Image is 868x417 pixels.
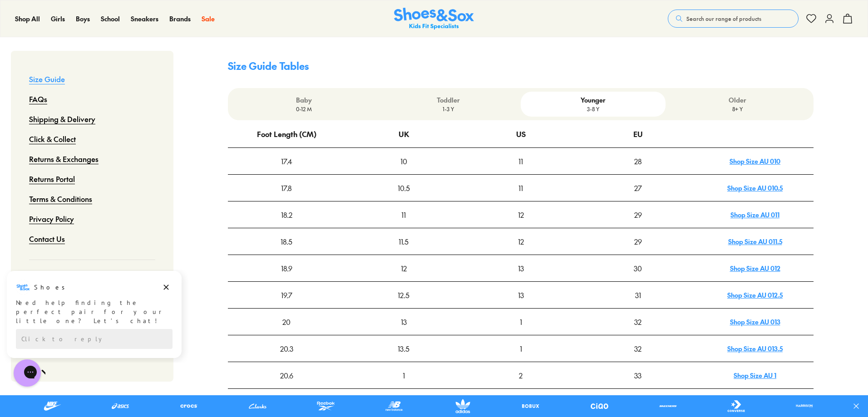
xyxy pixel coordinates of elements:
div: 11.5 [345,229,462,254]
div: 1 [345,363,462,388]
div: 13 [463,255,579,281]
div: Reply to the campaigns [16,59,173,79]
div: 17.4 [228,148,345,174]
a: School [101,14,120,24]
div: 18.2 [228,202,345,227]
span: Search our range of products [686,15,761,23]
div: Foot Length (CM) [257,121,316,147]
div: 11 [463,175,579,201]
div: 20.6 [228,363,345,388]
a: Privacy Policy [29,209,74,229]
p: Baby [235,95,372,105]
div: EU [633,121,643,147]
div: 12 [463,229,579,254]
span: Sale [202,14,215,23]
a: Shop Size AU 012 [730,264,780,273]
div: 33 [580,363,696,388]
div: 12 [345,255,462,281]
div: Need help finding the perfect pair for your little one? Let’s chat! [16,29,173,56]
a: Shop Size AU 010 [730,157,780,166]
div: 28 [580,148,696,174]
div: 19.7 [228,282,345,308]
div: 13.5 [345,336,462,361]
div: 18.5 [228,229,345,254]
div: 13 [345,309,462,334]
div: 11 [463,148,579,174]
a: Terms & Conditions [29,189,92,209]
h4: Size Guide Tables [228,59,814,74]
a: Girls [51,14,65,24]
div: 20.3 [228,336,345,361]
p: Toddler [380,95,517,105]
a: Sale [202,14,215,24]
div: US [516,121,526,147]
p: 8+ Y [669,105,806,113]
a: Shop Size AU 011.5 [728,237,782,246]
a: Shop All [15,14,40,24]
a: Boys [76,14,90,24]
div: 12 [463,202,579,227]
img: Shoes logo [16,10,30,25]
p: 1-3 Y [380,105,517,113]
iframe: Gorgias live chat messenger [9,356,45,390]
div: 1.5 [345,389,462,415]
p: 0-12 M [235,105,372,113]
a: Returns & Exchanges [29,149,99,169]
div: 2 [463,363,579,388]
span: Brands [169,14,191,23]
a: Shop Size AU 010.5 [727,183,783,192]
img: SNS_Logo_Responsive.svg [394,8,474,30]
a: Shop Size AU 1 [734,371,776,380]
a: Returns Portal [29,169,75,189]
div: 10.5 [345,175,462,201]
a: Shipping & Delivery [29,109,95,129]
a: Click & Collect [29,129,76,149]
button: Dismiss campaign [160,11,173,24]
a: Shoes & Sox [394,8,474,30]
span: Shop All [15,14,40,23]
a: Contact Us [29,229,65,249]
div: 10 [345,148,462,174]
span: Boys [76,14,90,23]
span: School [101,14,120,23]
a: Sneakers [131,14,158,24]
a: Brands [169,14,191,24]
div: 20 [228,309,345,334]
p: 3-8 Y [524,105,661,113]
div: 11 [345,202,462,227]
div: 32 [580,309,696,334]
div: 31 [580,282,696,308]
a: Size Guide [29,69,65,89]
div: 29 [580,229,696,254]
a: Shop Size AU 011 [730,210,779,219]
div: 30 [580,255,696,281]
div: 1 [463,309,579,334]
div: 21 [228,389,345,415]
div: 27 [580,175,696,201]
div: 1 [463,336,579,361]
a: FAQs [29,89,47,109]
div: 29 [580,202,696,227]
a: Shop Size AU 012.5 [727,290,783,299]
p: Older [669,95,806,105]
div: 33 [580,389,696,415]
span: Girls [51,14,65,23]
span: Sneakers [131,14,158,23]
p: Younger [524,95,661,105]
div: 2 [463,389,579,415]
button: Search our range of products [668,10,799,28]
div: UK [399,121,409,147]
h3: Shoes [34,13,70,22]
a: Shop Size AU 013.5 [727,344,783,353]
div: Message from Shoes. Need help finding the perfect pair for your little one? Let’s chat! [7,10,182,56]
div: 17.8 [228,175,345,201]
div: 12.5 [345,282,462,308]
div: 32 [580,336,696,361]
div: 18.9 [228,255,345,281]
div: Campaign message [7,1,182,88]
a: Shop Size AU 013 [730,317,780,326]
div: 13 [463,282,579,308]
